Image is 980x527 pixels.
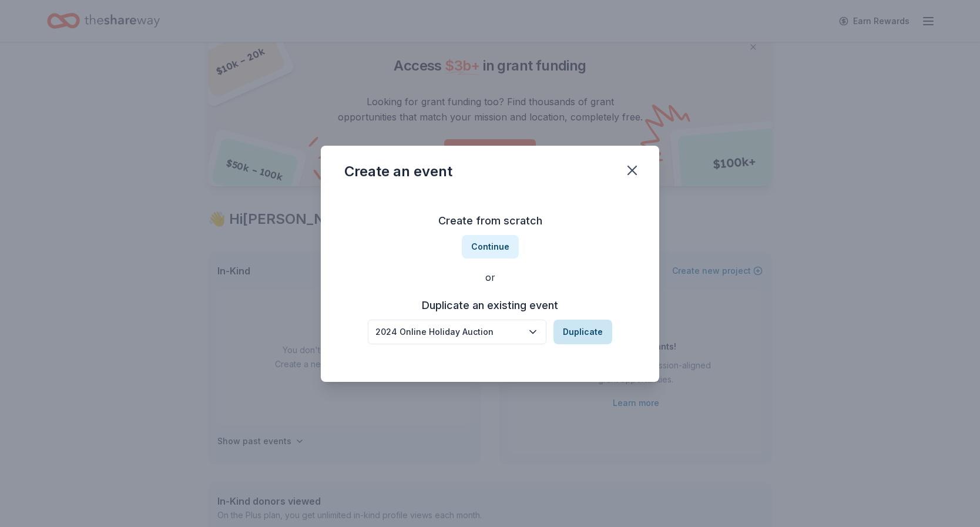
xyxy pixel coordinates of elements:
h3: Create from scratch [344,212,636,230]
button: Continue [462,235,519,259]
div: 2024 Online Holiday Auction [375,325,522,339]
div: Create an event [344,162,452,181]
button: Duplicate [553,320,612,344]
h3: Duplicate an existing event [368,296,612,315]
button: 2024 Online Holiday Auction [368,320,546,344]
div: or [344,270,636,284]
